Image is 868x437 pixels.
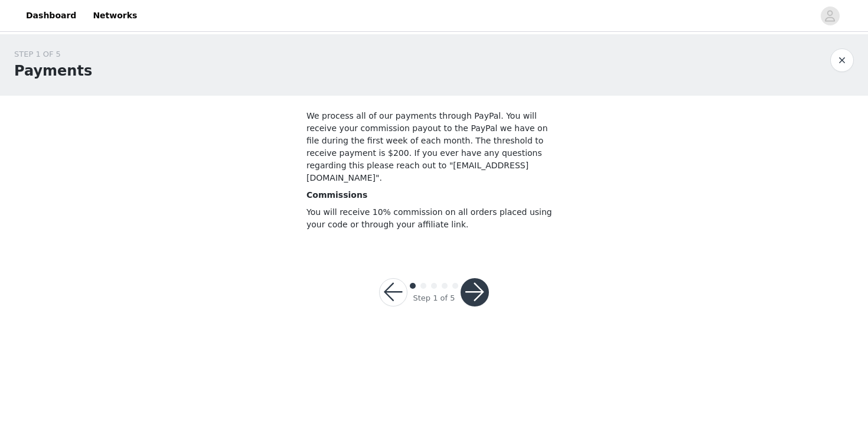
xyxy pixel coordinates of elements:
p: We process all of our payments through PayPal. You will receive your commission payout to the Pay... [306,110,562,184]
p: Commissions [306,189,562,201]
a: Networks [86,2,144,29]
div: Step 1 of 5 [413,292,455,304]
h1: Payments [14,60,92,81]
div: STEP 1 OF 5 [14,48,92,60]
p: You will receive 10% commission on all orders placed using your code or through your affiliate link. [306,206,562,231]
div: avatar [824,6,836,25]
a: Dashboard [19,2,83,29]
